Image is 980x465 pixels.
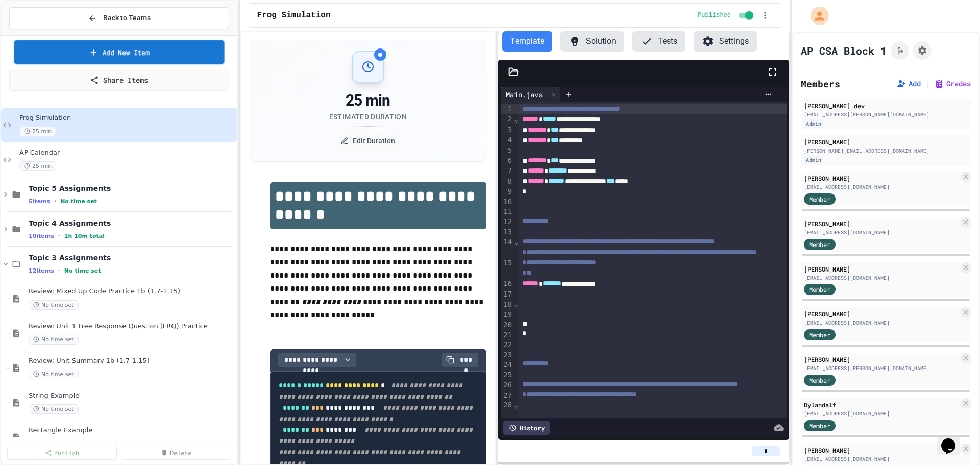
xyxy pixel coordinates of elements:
span: No time set [64,267,101,274]
span: | [925,78,930,90]
div: [EMAIL_ADDRESS][DOMAIN_NAME] [804,183,959,191]
div: 21 [501,330,513,340]
div: 24 [501,360,513,370]
div: 9 [501,187,513,197]
span: Fold line [513,300,519,308]
h2: Members [801,77,840,91]
span: Member [809,421,830,430]
div: 8 [501,177,513,187]
div: 3 [501,125,513,135]
div: [PERSON_NAME] [804,174,959,183]
span: Review: Unit 1 Free Response Question (FRQ) Practice [29,322,235,331]
h1: AP CSA Block 1 [801,43,887,58]
span: • [58,266,60,275]
span: AP Calendar [19,149,235,157]
div: 5 [501,145,513,156]
div: 25 min [329,91,407,110]
span: Topic 3 Assignments [29,253,235,262]
div: Main.java [501,87,560,102]
div: Main.java [501,89,548,100]
iframe: chat widget [937,424,970,455]
div: [PERSON_NAME] [804,137,968,146]
div: 23 [501,350,513,360]
span: 25 min [19,127,56,136]
div: 19 [501,310,513,320]
div: History [503,421,550,435]
span: Member [809,240,830,249]
span: No time set [29,370,79,379]
button: Click to see fork details [891,41,909,60]
div: My Account [800,4,831,28]
a: Publish [7,446,117,460]
div: 4 [501,135,513,145]
div: 28 [501,400,513,421]
div: 27 [501,390,513,401]
div: [EMAIL_ADDRESS][DOMAIN_NAME] [804,274,959,282]
div: [PERSON_NAME][EMAIL_ADDRESS][DOMAIN_NAME] [804,147,968,155]
div: [EMAIL_ADDRESS][DOMAIN_NAME] [804,319,959,327]
div: [PERSON_NAME] [804,355,959,364]
span: String Example [29,391,235,400]
div: [EMAIL_ADDRESS][DOMAIN_NAME] [804,410,959,418]
div: [PERSON_NAME] dev [804,101,968,110]
span: No time set [29,335,79,345]
div: [PERSON_NAME] [804,309,959,319]
a: Add New Item [14,40,224,64]
span: Member [809,194,830,204]
span: • [54,197,56,205]
button: Tests [632,31,685,52]
button: Add [896,79,921,89]
div: Dylandalf [804,400,959,409]
span: Fold line [513,401,519,409]
span: Review: Mixed Up Code Practice 1b (1.7-1.15) [29,287,235,296]
button: Assignment Settings [913,41,932,60]
div: 22 [501,340,513,350]
button: Edit Duration [330,131,405,151]
span: Fold line [513,238,519,246]
div: 17 [501,289,513,300]
span: No time set [29,300,79,310]
div: 6 [501,156,513,166]
span: Published [698,11,731,19]
div: [EMAIL_ADDRESS][DOMAIN_NAME] [804,455,959,463]
span: No time set [29,404,79,414]
span: Member [809,285,830,294]
div: 10 [501,197,513,207]
span: Review: Unit Summary 1b (1.7-1.15) [29,357,235,365]
span: Fold line [513,115,519,124]
div: 25 [501,370,513,380]
div: 15 [501,258,513,279]
button: Template [502,31,552,52]
span: 1h 10m total [64,233,105,239]
span: 12 items [29,267,54,274]
span: Topic 5 Assignments [29,184,235,193]
div: Estimated Duration [329,112,407,122]
button: Solution [560,31,624,52]
button: Settings [694,31,757,52]
div: [EMAIL_ADDRESS][PERSON_NAME][DOMAIN_NAME] [804,364,959,372]
span: 25 min [19,161,56,171]
div: 1 [501,104,513,114]
span: 10 items [29,233,54,239]
div: [PERSON_NAME] [804,264,959,274]
div: Admin [804,119,823,128]
div: 2 [501,114,513,125]
div: Admin [804,156,823,164]
span: Member [809,330,830,339]
div: 16 [501,279,513,289]
button: Back to Teams [9,7,229,29]
span: • [58,232,60,240]
div: [PERSON_NAME] [804,219,959,228]
div: 12 [501,217,513,227]
div: 26 [501,380,513,390]
div: [PERSON_NAME] [804,446,959,455]
div: [EMAIL_ADDRESS][PERSON_NAME][DOMAIN_NAME] [804,111,968,118]
span: Rectangle Example [29,426,235,435]
div: 7 [501,166,513,176]
a: Delete [121,446,231,460]
span: Back to Teams [103,13,151,23]
span: Frog Simulation [257,9,331,21]
div: 20 [501,320,513,330]
span: Member [809,376,830,385]
span: 5 items [29,198,50,205]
